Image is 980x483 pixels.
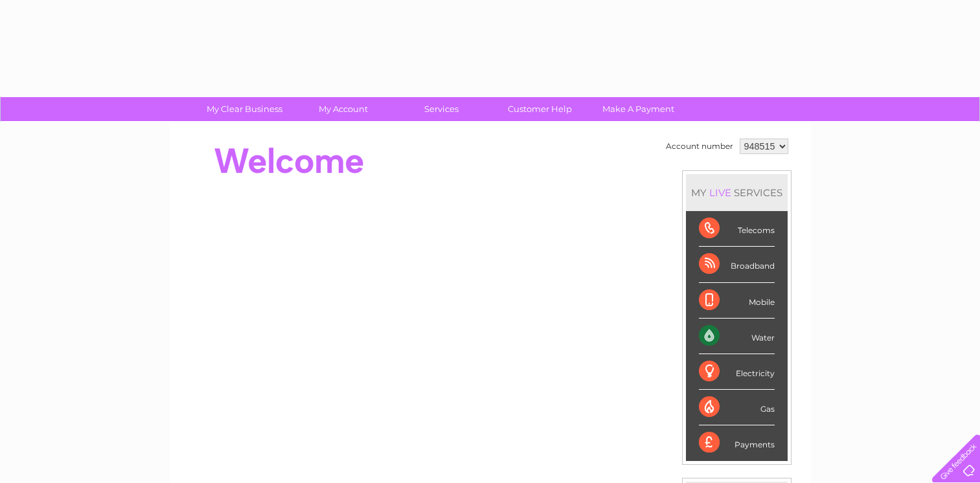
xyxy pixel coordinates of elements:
[699,425,775,460] div: Payments
[699,247,775,282] div: Broadband
[699,354,775,390] div: Electricity
[699,390,775,425] div: Gas
[699,283,775,319] div: Mobile
[707,186,734,199] div: LIVE
[699,211,775,247] div: Telecoms
[388,97,495,121] a: Services
[290,97,396,121] a: My Account
[699,319,775,354] div: Water
[686,174,788,211] div: MY SERVICES
[663,135,736,157] td: Account number
[191,97,298,121] a: My Clear Business
[585,97,692,121] a: Make A Payment
[486,97,593,121] a: Customer Help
